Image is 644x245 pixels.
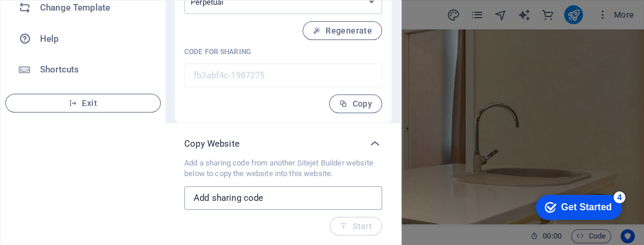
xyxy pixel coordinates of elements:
h6: Shortcuts [40,62,149,77]
a: Help [1,21,165,57]
p: Copy Website [184,138,240,150]
input: Add sharing code [184,186,382,210]
h6: Change Template [40,1,149,15]
p: Code for sharing [184,47,382,57]
span: Copy [339,99,372,108]
h6: Help [40,32,149,46]
div: Copy Website [175,130,391,158]
span: Regenerate [313,26,372,35]
span: Exit [15,98,151,108]
button: Exit [5,94,161,112]
p: Add a sharing code from another Sitejet Builder website below to copy the website into this website. [184,158,382,179]
div: Get Started 4 items remaining, 20% complete [9,6,95,31]
div: Get Started [35,13,85,24]
div: 4 [87,2,99,14]
button: Copy [329,94,382,113]
button: Regenerate [303,21,382,40]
